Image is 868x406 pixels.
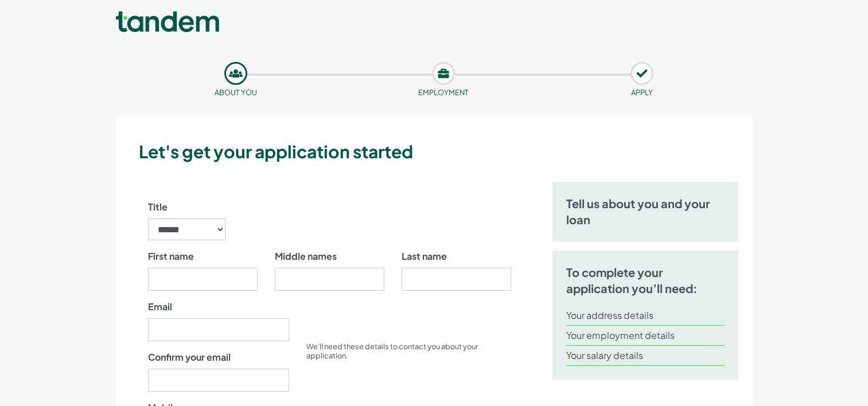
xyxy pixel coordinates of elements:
h3: Let's get your application started [139,139,748,163]
small: APPLY [631,88,653,97]
label: Title [148,200,168,214]
label: Confirm your email [148,350,231,364]
li: Your employment details [566,326,725,346]
label: Last name [402,249,447,263]
li: Your address details [566,306,725,326]
label: Email [148,300,172,314]
small: Employment [418,88,469,97]
h5: To complete your application you’ll need: [566,264,725,296]
label: First name [148,249,194,263]
label: Middle names [275,249,337,263]
li: Your salary details [566,346,725,366]
small: About you [215,88,257,97]
small: We’ll need these details to contact you about your application. [306,342,478,360]
h5: Tell us about you and your loan [566,196,725,228]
